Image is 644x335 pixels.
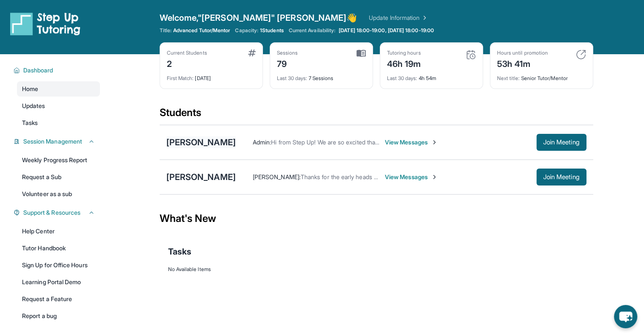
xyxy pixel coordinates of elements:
span: Tasks [22,119,38,127]
div: Sessions [277,50,298,56]
span: Title: [160,27,171,34]
div: 79 [277,56,298,70]
div: Students [160,106,593,125]
span: Welcome, "[PERSON_NAME]" [PERSON_NAME] 👋 [160,12,357,24]
img: card [466,50,476,60]
button: Join Meeting [536,134,586,151]
div: 46h 19m [387,56,421,70]
span: Support & Resources [23,208,80,217]
img: logo [10,12,80,36]
img: Chevron-Right [431,174,438,180]
span: Admin : [253,138,271,146]
span: Session Management [23,137,82,146]
div: [DATE] [167,70,256,82]
span: Home [22,85,38,93]
span: Next title : [497,75,520,81]
div: [PERSON_NAME] [166,136,236,148]
div: Tutoring hours [387,50,421,56]
span: [PERSON_NAME] : [253,173,301,180]
a: Report a bug [17,308,100,324]
img: card [248,50,256,56]
a: Learning Portal Demo [17,274,100,290]
span: [DATE] 18:00-19:00, [DATE] 18:00-19:00 [339,27,434,34]
span: Join Meeting [543,140,580,145]
button: chat-button [614,305,637,328]
a: Home [17,81,100,97]
span: Advanced Tutor/Mentor [173,27,230,34]
span: Last 30 days : [387,75,417,81]
span: Join Meeting [543,174,580,180]
button: Join Meeting [536,169,586,185]
a: Tasks [17,115,100,130]
div: Hours until promotion [497,50,548,56]
div: [PERSON_NAME] [166,171,236,183]
div: 4h 54m [387,70,476,82]
a: Help Center [17,224,100,239]
span: First Match : [167,75,194,81]
img: Chevron-Right [431,139,438,146]
button: Session Management [20,137,95,146]
span: Current Availability: [289,27,335,34]
span: Tasks [168,246,191,257]
span: View Messages [385,138,438,147]
div: 2 [167,56,207,70]
div: 53h 41m [497,56,548,70]
span: Dashboard [23,66,53,75]
span: Last 30 days : [277,75,307,81]
span: Capacity: [235,27,258,34]
a: Update Information [369,14,428,22]
a: Tutor Handbook [17,241,100,256]
div: What's New [160,200,593,237]
div: Senior Tutor/Mentor [497,70,586,82]
button: Support & Resources [20,208,95,217]
a: Volunteer as a sub [17,186,100,202]
a: [DATE] 18:00-19:00, [DATE] 18:00-19:00 [337,27,436,34]
img: Chevron Right [420,14,428,22]
img: card [576,50,586,60]
img: card [357,50,366,57]
div: Current Students [167,50,207,56]
div: 7 Sessions [277,70,366,82]
span: Updates [22,102,45,110]
div: No Available Items [168,266,585,273]
a: Weekly Progress Report [17,152,100,168]
a: Request a Sub [17,169,100,185]
a: Request a Feature [17,291,100,307]
button: Dashboard [20,66,95,75]
a: Sign Up for Office Hours [17,257,100,273]
span: 1 Students [260,27,284,34]
a: Updates [17,98,100,114]
span: View Messages [385,173,438,181]
span: Thanks for the early heads up - see you [301,173,408,180]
